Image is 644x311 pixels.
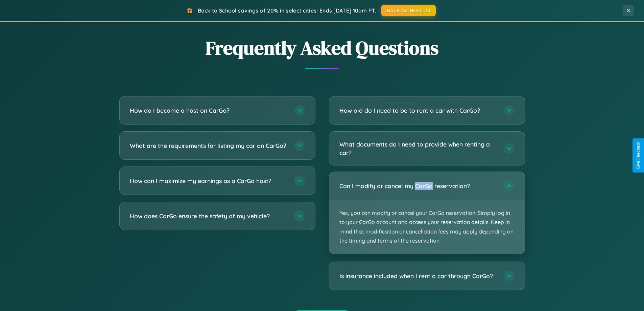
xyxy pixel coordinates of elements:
[381,5,436,16] button: BACK2SCHOOL20
[339,272,497,280] h3: Is insurance included when I rent a car through CarGo?
[339,106,497,115] h3: How old do I need to be to rent a car with CarGo?
[198,7,376,14] span: Back to School savings of 20% in select cities! Ends [DATE] 10am PT.
[339,140,497,157] h3: What documents do I need to provide when renting a car?
[329,200,525,254] p: Yes, you can modify or cancel your CarGo reservation. Simply log in to your CarGo account and acc...
[339,182,497,190] h3: Can I modify or cancel my CarGo reservation?
[130,212,287,220] h3: How does CarGo ensure the safety of my vehicle?
[130,106,287,115] h3: How do I become a host on CarGo?
[119,35,525,61] h2: Frequently Asked Questions
[636,142,641,169] div: Give Feedback
[130,141,287,150] h3: What are the requirements for listing my car on CarGo?
[130,177,287,185] h3: How can I maximize my earnings as a CarGo host?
